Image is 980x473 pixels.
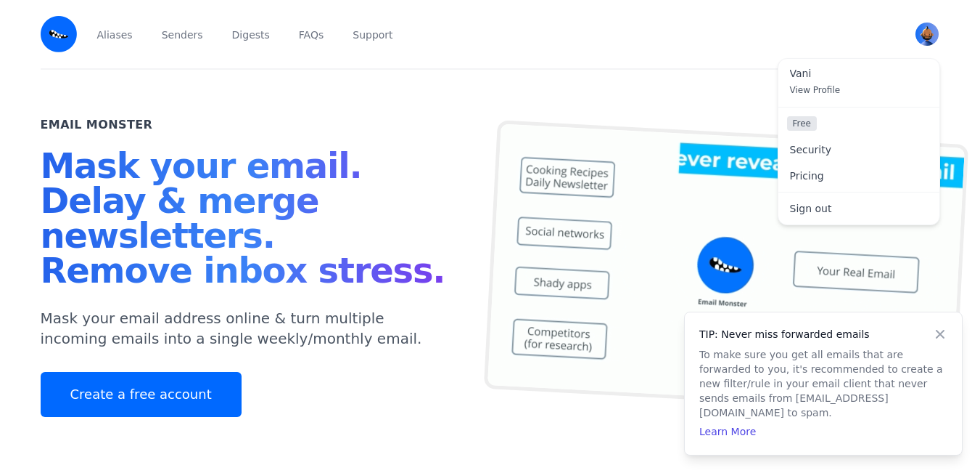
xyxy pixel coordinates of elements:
p: To make sure you get all emails that are forwarded to you, it's recommended to create a new filte... [699,347,947,420]
span: Vani [790,68,928,81]
a: Sign out [778,195,939,222]
img: Vani's Avatar [915,23,939,46]
a: Learn More [699,426,756,437]
h4: TIP: Never miss forwarded emails [699,327,947,341]
h2: Email Monster [41,116,153,134]
p: Mask your email address online & turn multiple incoming emails into a single weekly/monthly email. [41,308,456,349]
a: Pricing [778,163,939,189]
a: Security [778,137,939,163]
span: View Profile [790,85,841,95]
img: temp mail, free temporary mail, Temporary Email [483,120,968,413]
button: User menu [914,21,940,47]
a: Create a free account [41,372,242,417]
span: Free [787,116,817,131]
img: Email Monster [41,16,77,52]
a: Vani View Profile [778,59,939,107]
h1: Mask your email. Delay & merge newsletters. Remove inbox stress. [41,148,456,294]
